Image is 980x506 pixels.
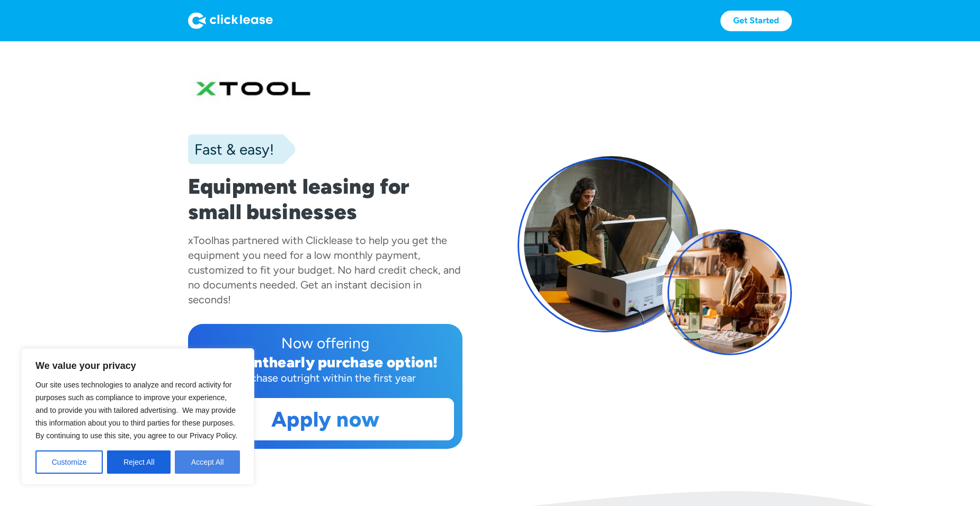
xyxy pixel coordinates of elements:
[720,11,792,31] a: Get Started
[188,234,461,306] div: has partnered with Clicklease to help you get the equipment you need for a low monthly payment, c...
[188,139,274,160] div: Fast & easy!
[197,399,453,440] a: Apply now
[278,353,438,371] div: early purchase option!
[21,348,254,485] div: We value your privacy
[35,359,240,372] p: We value your privacy
[188,12,273,29] img: Logo
[35,381,237,440] span: Our site uses technologies to analyze and record activity for purposes such as compliance to impr...
[35,450,103,474] button: Customize
[175,450,240,474] button: Accept All
[188,234,213,247] div: xTool
[197,371,454,385] div: Purchase outright within the first year
[107,450,171,474] button: Reject All
[197,332,454,354] div: Now offering
[188,174,462,224] h1: Equipment leasing for small businesses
